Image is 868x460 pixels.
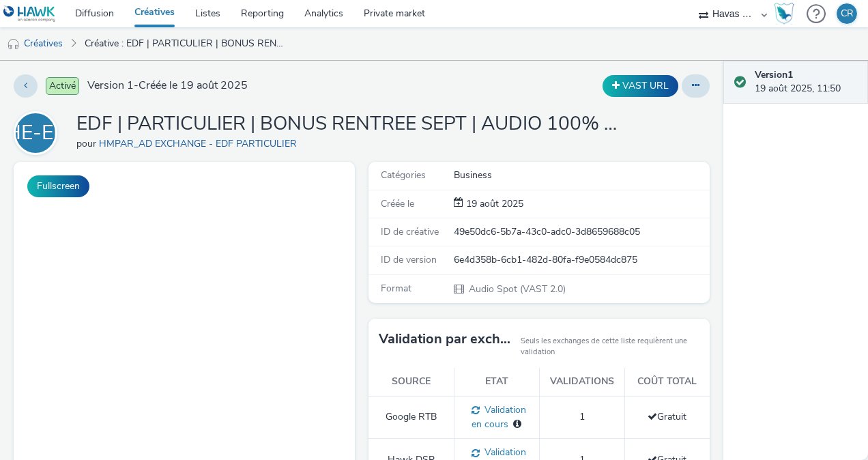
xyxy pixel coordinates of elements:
span: ID de version [381,253,437,266]
span: Activé [46,77,79,95]
div: HE-EP [5,114,66,152]
div: 6e4d358b-6cb1-482d-80fa-f9e0584dc875 [454,253,708,267]
img: Hawk Academy [774,3,794,25]
span: ID de créative [381,225,439,238]
div: Business [454,169,708,182]
span: Audio Spot (VAST 2.0) [467,283,566,296]
th: Coût total [624,368,710,396]
span: Catégories [381,169,426,182]
strong: Version 1 [755,68,793,81]
small: Seuls les exchanges de cette liste requièrent une validation [521,336,699,358]
span: Validation en cours [472,403,526,431]
a: Créative : EDF | PARTICULIER | BONUS RENTREE SEPT | AUDIO 100% LEON [78,27,295,60]
span: Format [381,282,411,295]
span: 19 août 2025 [463,197,523,210]
div: CR [841,3,854,24]
div: Dupliquer la créative en un VAST URL [599,75,682,97]
img: audio [7,38,20,51]
div: Création 19 août 2025, 11:50 [463,197,523,211]
span: 1 [579,410,585,423]
th: Source [368,368,454,396]
a: HMPAR_AD EXCHANGE - EDF PARTICULIER [99,137,302,150]
h3: Validation par exchange [379,329,514,349]
a: Hawk Academy [774,3,800,25]
span: Créée le [381,197,414,210]
span: Gratuit [648,410,686,423]
a: HE-EP [14,126,63,139]
th: Etat [454,368,539,396]
div: 19 août 2025, 11:50 [755,68,857,96]
button: Fullscreen [27,175,89,197]
th: Validations [539,368,624,396]
h1: EDF | PARTICULIER | BONUS RENTREE SEPT | AUDIO 100% LEON [76,111,622,137]
div: 49e50dc6-5b7a-43c0-adc0-3d8659688c05 [454,225,708,239]
button: VAST URL [603,75,678,97]
span: Version 1 - Créée le 19 août 2025 [87,78,248,94]
img: undefined Logo [3,5,56,23]
td: Google RTB [368,396,454,438]
span: pour [76,137,99,150]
